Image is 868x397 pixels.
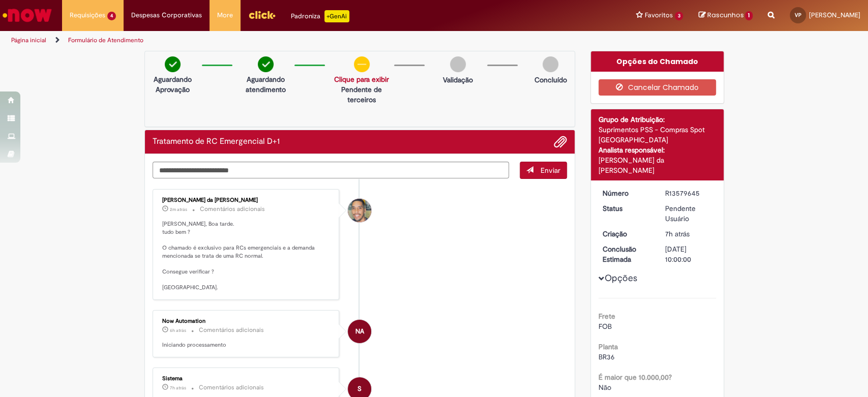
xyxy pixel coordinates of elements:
span: 1 [745,11,753,20]
img: click_logo_yellow_360x200.png [248,7,276,22]
div: [DATE] 10:00:00 [665,244,712,264]
div: [PERSON_NAME] da [PERSON_NAME] [162,197,332,203]
small: Comentários adicionais [199,326,264,334]
a: Formulário de Atendimento [68,36,143,44]
div: Suprimentos PSS - Compras Spot [GEOGRAPHIC_DATA] [598,125,716,145]
div: [PERSON_NAME] da [PERSON_NAME] [598,155,716,175]
ul: Trilhas de página [8,31,571,50]
span: 3 [675,12,683,20]
p: +GenAi [324,10,349,22]
time: 30/09/2025 15:19:04 [170,206,187,212]
p: Pendente de terceiros [334,84,389,105]
div: Now Automation [348,320,371,343]
button: Enviar [520,162,567,179]
span: 6h atrás [170,327,186,333]
div: Now Automation [162,318,332,324]
time: 30/09/2025 08:12:06 [665,229,690,238]
p: Aguardando atendimento [242,74,289,95]
a: Clique para exibir [334,75,389,84]
button: Adicionar anexos [554,135,567,148]
div: Opções do Chamado [591,51,724,72]
div: Sistema [162,376,332,382]
small: Comentários adicionais [200,205,265,213]
img: img-circle-grey.png [450,56,466,72]
div: 30/09/2025 08:12:06 [665,229,712,239]
p: Aguardando Aprovação [149,74,197,95]
img: ServiceNow [1,5,53,25]
dt: Número [595,188,657,198]
span: Enviar [541,166,560,175]
dt: Conclusão Estimada [595,244,657,264]
img: check-circle-green.png [165,56,181,72]
span: 2m atrás [170,206,187,212]
time: 30/09/2025 09:01:48 [170,327,186,333]
span: VP [795,12,801,18]
b: Frete [598,312,615,321]
span: [PERSON_NAME] [809,11,860,19]
button: Cancelar Chamado [598,79,716,96]
span: NA [355,319,364,344]
img: img-circle-grey.png [543,56,558,72]
span: Rascunhos [707,10,743,20]
img: check-circle-green.png [258,56,274,72]
span: Despesas Corporativas [131,10,202,20]
p: [PERSON_NAME], Boa tarde. tudo bem ? O chamado é exclusivo para RCs emergenciais e a demanda menc... [162,220,332,292]
div: Grupo de Atribuição: [598,114,716,125]
span: More [217,10,233,20]
span: BR36 [598,352,615,361]
b: É maior que 10.000,00? [598,373,672,382]
span: Não [598,383,611,392]
time: 30/09/2025 08:12:08 [170,385,186,391]
h2: Tratamento de RC Emergencial D+1 Histórico de tíquete [153,137,280,146]
div: William Souza Da Silva [348,199,371,222]
dt: Status [595,203,657,213]
div: Padroniza [291,10,349,22]
textarea: Digite sua mensagem aqui... [153,162,510,179]
span: 7h atrás [170,385,186,391]
span: FOB [598,322,612,331]
p: Concluído [534,75,567,85]
div: Pendente Usuário [665,203,712,224]
a: Página inicial [11,36,46,44]
span: 7h atrás [665,229,690,238]
p: Iniciando processamento [162,341,332,349]
span: 4 [107,12,116,20]
a: Rascunhos [698,11,753,20]
p: Validação [443,75,473,85]
b: Planta [598,342,618,351]
span: Favoritos [645,10,673,20]
span: Requisições [70,10,105,20]
div: Analista responsável: [598,145,716,155]
img: circle-minus.png [354,56,370,72]
div: R13579645 [665,188,712,198]
small: Comentários adicionais [199,383,264,392]
dt: Criação [595,229,657,239]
